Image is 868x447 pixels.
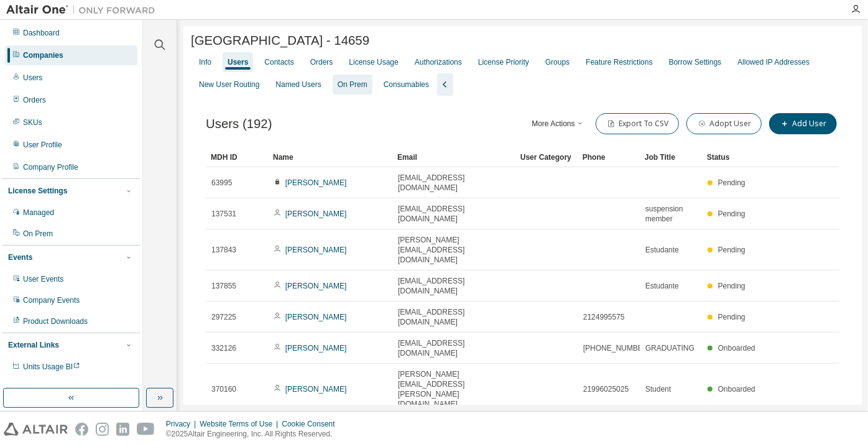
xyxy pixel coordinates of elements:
[8,186,67,196] div: License Settings
[596,113,679,134] button: Export To CSV
[211,147,263,167] div: MDH ID
[206,117,272,131] span: Users (192)
[23,208,54,218] div: Managed
[211,281,236,291] span: 137855
[285,246,347,254] a: [PERSON_NAME]
[264,57,293,67] div: Contacts
[285,178,347,187] a: [PERSON_NAME]
[349,57,398,67] div: License Usage
[75,423,88,436] img: facebook.svg
[199,80,259,90] div: New User Routing
[415,57,462,67] div: Authorizations
[583,343,650,353] span: [PHONE_NUMBER]
[398,173,510,193] span: [EMAIL_ADDRESS][DOMAIN_NAME]
[23,95,46,105] div: Orders
[520,147,573,167] div: User Category
[707,147,759,167] div: Status
[686,113,762,134] button: Adopt User
[645,281,679,291] span: Estudante
[398,204,510,224] span: [EMAIL_ADDRESS][DOMAIN_NAME]
[23,316,88,326] div: Product Downloads
[23,140,62,150] div: User Profile
[285,385,347,394] a: [PERSON_NAME]
[23,274,63,284] div: User Events
[398,307,510,327] span: [EMAIL_ADDRESS][DOMAIN_NAME]
[23,229,53,239] div: On Prem
[166,419,200,429] div: Privacy
[23,73,42,83] div: Users
[199,57,211,67] div: Info
[529,113,588,134] button: More Actions
[285,344,347,353] a: [PERSON_NAME]
[285,313,347,321] a: [PERSON_NAME]
[645,245,679,255] span: Estudante
[718,344,755,353] span: Onboarded
[4,423,68,436] img: altair_logo.svg
[211,178,232,188] span: 63995
[191,34,369,48] span: [GEOGRAPHIC_DATA] - 14659
[718,385,755,394] span: Onboarded
[23,50,63,60] div: Companies
[718,210,746,218] span: Pending
[737,57,810,67] div: Allowed IP Addresses
[6,4,162,16] img: Altair One
[669,57,722,67] div: Borrow Settings
[645,147,697,167] div: Job Title
[200,419,282,429] div: Website Terms of Use
[23,362,80,371] span: Units Usage BI
[166,429,343,440] p: © 2025 Altair Engineering, Inc. All Rights Reserved.
[398,235,510,265] span: [PERSON_NAME][EMAIL_ADDRESS][DOMAIN_NAME]
[398,276,510,296] span: [EMAIL_ADDRESS][DOMAIN_NAME]
[8,340,59,350] div: External Links
[645,384,671,394] span: Student
[545,57,570,67] div: Groups
[397,147,510,167] div: Email
[23,295,80,305] div: Company Events
[769,113,837,134] button: Add User
[586,57,652,67] div: Feature Restrictions
[23,162,78,172] div: Company Profile
[583,312,625,322] span: 2124995575
[338,80,367,90] div: On Prem
[718,178,746,187] span: Pending
[23,28,60,38] div: Dashboard
[285,210,347,218] a: [PERSON_NAME]
[23,118,42,127] div: SKUs
[116,423,129,436] img: linkedin.svg
[273,147,387,167] div: Name
[8,252,32,262] div: Events
[398,369,510,409] span: [PERSON_NAME][EMAIL_ADDRESS][PERSON_NAME][DOMAIN_NAME]
[645,343,695,353] span: GRADUATING
[310,57,333,67] div: Orders
[211,312,236,322] span: 297225
[478,57,529,67] div: License Priority
[275,80,321,90] div: Named Users
[211,384,236,394] span: 370160
[211,343,236,353] span: 332126
[718,313,746,321] span: Pending
[384,80,429,90] div: Consumables
[718,282,746,290] span: Pending
[228,57,248,67] div: Users
[398,338,510,358] span: [EMAIL_ADDRESS][DOMAIN_NAME]
[211,245,236,255] span: 137843
[583,147,635,167] div: Phone
[645,204,696,224] span: suspension member
[285,282,347,290] a: [PERSON_NAME]
[718,246,746,254] span: Pending
[211,209,236,219] span: 137531
[282,419,342,429] div: Cookie Consent
[96,423,109,436] img: instagram.svg
[137,423,155,436] img: youtube.svg
[583,384,629,394] span: 21996025025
